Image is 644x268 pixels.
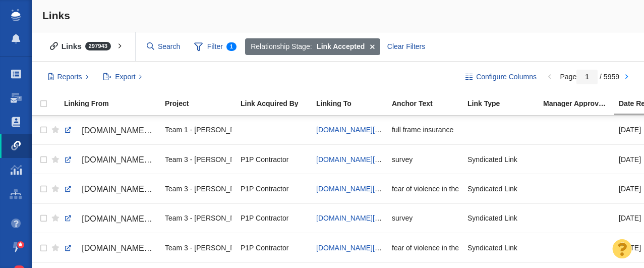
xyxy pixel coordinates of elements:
[82,155,167,164] span: [DOMAIN_NAME][URL]
[64,240,156,257] a: [DOMAIN_NAME][URL]
[115,72,135,82] span: Export
[165,100,240,107] div: Project
[82,185,167,193] span: [DOMAIN_NAME][URL]
[165,119,231,141] div: Team 1 - [PERSON_NAME] | [PERSON_NAME] | [PERSON_NAME]\Veracity (FLIP & Canopy)\Full Frame Insura...
[392,148,458,170] div: survey
[463,203,539,233] td: Syndicated Link
[64,100,164,109] a: Linking From
[467,184,517,193] span: Syndicated Link
[316,155,391,164] a: [DOMAIN_NAME][URL]
[64,181,156,198] a: [DOMAIN_NAME][URL]
[82,215,167,223] span: [DOMAIN_NAME][URL]
[236,233,312,262] td: P1P Contractor
[11,9,20,21] img: buzzstream_logo_iconsimple.png
[467,243,517,252] span: Syndicated Link
[98,69,148,86] button: Export
[467,155,517,164] span: Syndicated Link
[560,73,619,81] span: Page / 5959
[143,38,185,56] input: Search
[316,126,391,134] a: [DOMAIN_NAME][URL]
[57,72,82,82] span: Reports
[241,243,288,252] span: P1P Contractor
[467,213,517,223] span: Syndicated Link
[241,213,288,223] span: P1P Contractor
[241,100,315,107] div: Link Acquired By
[467,100,542,109] a: Link Type
[463,233,539,262] td: Syndicated Link
[64,122,156,139] a: [DOMAIN_NAME][URL]
[64,210,156,228] a: [DOMAIN_NAME][URL]
[42,10,70,21] span: Links
[463,174,539,203] td: Syndicated Link
[42,69,94,86] button: Reports
[543,100,618,107] div: Manager Approved Link?
[165,178,231,199] div: Team 3 - [PERSON_NAME] | Summer | [PERSON_NAME]\EMCI Wireless\EMCI Wireless - Digital PR - Do U.S...
[317,41,365,52] strong: Link Accepted
[392,100,466,107] div: Anchor Text
[236,145,312,174] td: P1P Contractor
[82,244,167,252] span: [DOMAIN_NAME][URL]
[460,69,543,86] button: Configure Columns
[476,72,537,82] span: Configure Columns
[165,237,231,258] div: Team 3 - [PERSON_NAME] | Summer | [PERSON_NAME]\EMCI Wireless\EMCI Wireless - Digital PR - Do U.S...
[463,145,539,174] td: Syndicated Link
[236,203,312,233] td: P1P Contractor
[392,100,466,109] a: Anchor Text
[316,214,391,222] a: [DOMAIN_NAME][URL]
[316,100,391,107] div: Linking To
[316,100,391,109] a: Linking To
[316,185,391,193] a: [DOMAIN_NAME][URL]
[251,41,312,52] span: Relationship Stage:
[165,148,231,170] div: Team 3 - [PERSON_NAME] | Summer | [PERSON_NAME]\EMCI Wireless\EMCI Wireless - Digital PR - Do U.S...
[241,184,288,193] span: P1P Contractor
[236,174,312,203] td: P1P Contractor
[392,178,458,199] div: fear of violence in the workplace
[64,151,156,169] a: [DOMAIN_NAME][URL]
[64,100,164,107] div: Linking From
[165,207,231,229] div: Team 3 - [PERSON_NAME] | Summer | [PERSON_NAME]\EMCI Wireless\EMCI Wireless - Digital PR - Do U.S...
[82,126,167,135] span: [DOMAIN_NAME][URL]
[392,119,458,141] div: full frame insurance
[241,155,288,164] span: P1P Contractor
[316,244,391,252] a: [DOMAIN_NAME][URL]
[189,37,242,57] span: Filter
[381,38,431,56] div: Clear Filters
[467,100,542,107] div: Link Type
[226,42,237,51] span: 1
[543,100,618,109] a: Manager Approved Link?
[241,100,315,109] a: Link Acquired By
[392,207,458,229] div: survey
[392,237,458,258] div: fear of violence in the workplace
